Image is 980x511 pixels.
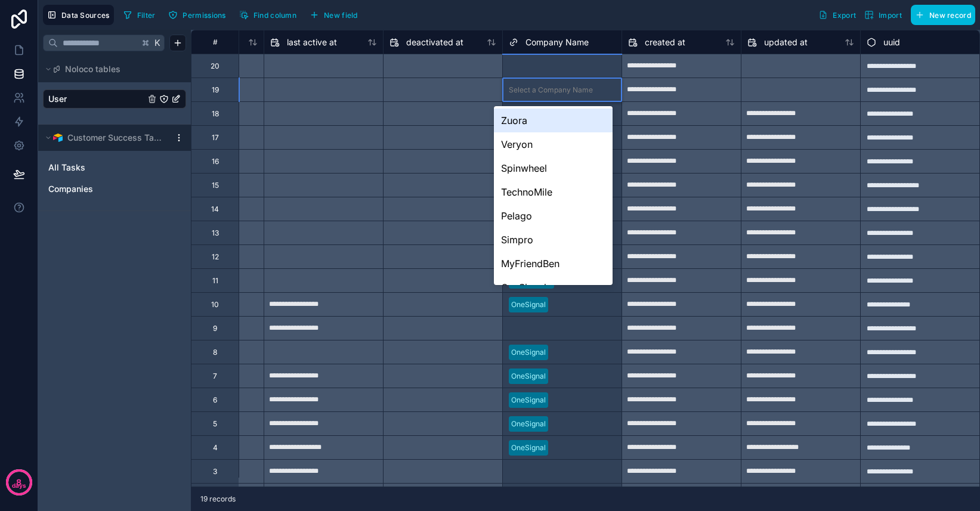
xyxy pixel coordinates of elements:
[213,324,217,333] div: 9
[287,36,337,48] span: last active at
[212,181,219,190] div: 15
[511,347,546,358] div: OneSignal
[212,228,219,238] div: 13
[883,36,900,48] span: uuid
[48,183,157,195] a: Companies
[212,252,219,262] div: 12
[511,395,546,405] div: OneSignal
[212,276,218,286] div: 11
[494,132,613,156] div: Veryon
[511,419,546,429] div: OneSignal
[814,5,860,25] button: Export
[65,63,120,75] span: Noloco tables
[764,36,808,48] span: updated at
[12,481,26,491] p: days
[200,38,230,47] div: #
[494,156,613,180] div: Spinwheel
[164,6,230,24] button: Permissions
[211,300,219,309] div: 10
[879,11,902,20] span: Import
[119,6,160,24] button: Filter
[305,6,362,24] button: New field
[213,348,217,357] div: 8
[494,275,613,299] div: OneSignal
[494,228,613,252] div: Simpro
[67,132,164,144] span: Customer Success Tasks
[525,36,589,48] span: Company Name
[235,6,301,24] button: Find column
[53,133,63,143] img: Airtable Logo
[906,5,975,25] a: New record
[511,371,546,382] div: OneSignal
[48,162,85,174] span: All Tasks
[213,467,217,476] div: 3
[211,205,219,214] div: 14
[61,11,110,20] span: Data Sources
[43,158,186,177] div: All Tasks
[213,419,217,429] div: 5
[211,61,220,71] div: 20
[213,443,218,453] div: 4
[511,299,546,310] div: OneSignal
[43,61,179,78] button: Noloco tables
[137,11,156,20] span: Filter
[324,11,358,20] span: New field
[213,395,217,405] div: 6
[213,371,217,381] div: 7
[43,89,186,109] div: User
[860,5,906,25] button: Import
[48,183,93,195] span: Companies
[48,162,157,174] a: All Tasks
[212,109,219,119] div: 18
[48,93,67,105] span: User
[43,129,169,146] button: Airtable LogoCustomer Success Tasks
[43,179,186,199] div: Companies
[406,36,463,48] span: deactivated at
[183,11,225,20] span: Permissions
[833,11,856,20] span: Export
[16,476,21,488] p: 8
[911,5,975,25] button: New record
[212,85,219,95] div: 19
[645,36,685,48] span: created at
[48,93,145,105] a: User
[929,11,971,20] span: New record
[200,494,236,504] span: 19 records
[494,252,613,275] div: MyFriendBen
[253,11,296,20] span: Find column
[212,157,219,166] div: 16
[511,442,546,453] div: OneSignal
[494,180,613,204] div: TechnoMile
[212,133,219,143] div: 17
[153,39,162,47] span: K
[509,85,593,95] div: Select a Company Name
[164,6,234,24] a: Permissions
[43,5,114,25] button: Data Sources
[494,109,613,132] div: Zuora
[494,204,613,228] div: Pelago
